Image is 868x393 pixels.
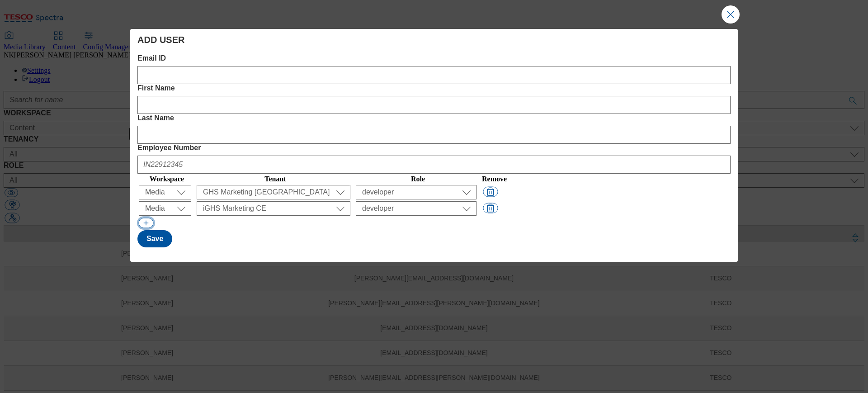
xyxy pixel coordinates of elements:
button: Close Modal [722,5,740,24]
th: Remove [481,175,507,184]
button: Save [137,230,172,247]
th: Workspace [138,175,195,184]
h4: ADD USER [137,34,731,45]
input: IN22912345 [137,156,731,174]
th: Tenant [196,175,354,184]
label: First Name [137,84,731,92]
th: Role [355,175,481,184]
div: Modal [130,29,738,262]
label: Employee Number [137,144,731,152]
label: Email ID [137,54,731,62]
label: Last Name [137,114,731,122]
